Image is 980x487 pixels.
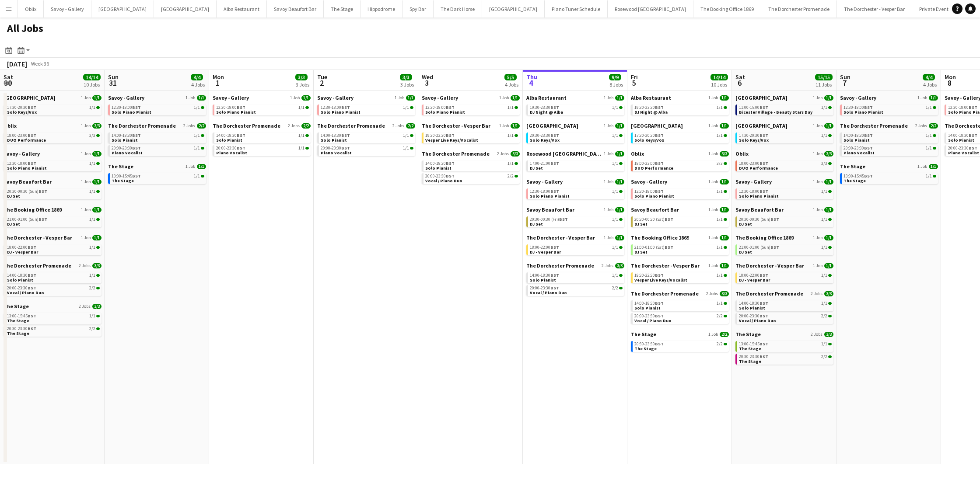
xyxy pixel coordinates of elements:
[969,145,977,151] span: BST
[112,104,204,115] a: 12:30-18:00BST1/1Solo Piano Pianist
[216,109,256,115] span: Solo Piano Pianist
[735,94,833,101] a: [GEOGRAPHIC_DATA]1 Job1/1
[915,123,927,129] span: 2 Jobs
[948,137,974,143] span: Solo Pianist
[267,0,324,17] button: Savoy Beaufort Bar
[132,145,141,151] span: BST
[717,133,723,138] span: 1/1
[28,160,36,166] span: BST
[194,146,200,150] span: 1/1
[497,151,509,157] span: 2 Jobs
[422,122,520,150] div: The Dorchester - Vesper Bar1 Job1/119:30-22:30BST1/1Vesper Live Keys/Vocalist
[81,95,91,101] span: 1 Job
[3,150,101,157] a: Savoy - Gallery1 Job1/1
[92,151,101,157] span: 1/1
[926,133,932,138] span: 1/1
[739,165,778,171] span: DUO Performance
[526,94,624,122] div: Alba Restaurant1 Job1/119:30-23:30BST1/1DJ Night @ Alba
[631,94,729,101] a: Alba Restaurant1 Job1/1
[132,104,141,110] span: BST
[511,151,520,157] span: 3/3
[843,173,936,183] a: 13:00-15:45BST1/1The Stage
[821,161,827,166] span: 3/3
[446,173,455,179] span: BST
[612,133,618,138] span: 1/1
[813,123,822,129] span: 1 Job
[720,151,729,157] span: 3/3
[631,122,683,129] span: Goring Hotel
[864,173,873,179] span: BST
[929,164,938,169] span: 1/1
[482,0,545,17] button: [GEOGRAPHIC_DATA]
[317,122,415,158] div: The Dorchester Promenade2 Jobs2/214:00-18:30BST1/1Solo Pianist20:00-23:30BST1/1Piano Vocalist
[3,122,101,129] a: Oblix1 Job3/3
[735,150,749,157] span: Oblix
[112,109,151,115] span: Solo Piano Pianist
[3,150,101,178] div: Savoy - Gallery1 Job1/112:30-18:00BST1/1Solo Piano Pianist
[108,94,206,101] a: Savoy - Gallery1 Job1/1
[735,94,833,122] div: [GEOGRAPHIC_DATA]1 Job1/111:00-15:00BST1/1Bicester Village - Beauty Stars Day
[837,0,912,17] button: The Dorchester - Vesper Bar
[735,122,833,150] div: [GEOGRAPHIC_DATA]1 Job1/117:30-20:30BST1/1Solo Keys/Vox
[926,105,932,110] span: 1/1
[108,122,176,129] span: The Dorchester Promenade
[3,122,101,150] div: Oblix1 Job3/318:00-23:00BST3/3DUO Performance
[948,105,977,110] span: 12:30-18:00
[843,150,875,156] span: Piano Vocalist
[530,109,563,115] span: DJ Night @ Alba
[321,104,413,115] a: 12:30-18:00BST1/1Solo Piano Pianist
[735,122,787,129] span: Goring Hotel
[507,105,514,110] span: 1/1
[864,145,873,151] span: BST
[840,94,876,101] span: Savoy - Gallery
[217,0,267,17] button: Alba Restaurant
[759,132,768,138] span: BST
[840,163,938,170] a: The Stage1 Job1/1
[526,150,602,157] span: Rosewood London
[739,109,812,115] span: Bicester Village - Beauty Stars Day
[550,160,559,166] span: BST
[108,94,206,122] div: Savoy - Gallery1 Job1/112:30-18:00BST1/1Solo Piano Pianist
[237,132,245,138] span: BST
[216,150,247,156] span: Piano Vocalist
[89,161,95,166] span: 1/1
[360,0,402,17] button: Hippodrome
[634,160,727,170] a: 18:00-23:00BST3/3DUO Performance
[425,132,518,143] a: 19:30-22:30BST1/1Vesper Live Keys/Vocalist
[321,105,350,110] span: 12:30-18:00
[530,137,560,143] span: Solo Keys/Vox
[824,95,833,101] span: 1/1
[840,94,938,101] a: Savoy - Gallery1 Job1/1
[216,146,245,150] span: 20:00-23:30
[301,95,311,101] span: 1/1
[422,150,520,157] a: The Dorchester Promenade2 Jobs3/3
[108,122,206,129] a: The Dorchester Promenade2 Jobs2/2
[425,104,518,115] a: 12:30-18:00BST1/1Solo Piano Pianist
[545,0,608,17] button: Piano Tuner Schedule
[631,122,729,150] div: [GEOGRAPHIC_DATA]1 Job1/117:30-20:30BST1/1Solo Keys/Vox
[321,150,352,156] span: Piano Vocalist
[608,0,693,17] button: Rosewood [GEOGRAPHIC_DATA]
[604,95,613,101] span: 1 Job
[317,94,415,101] a: Savoy - Gallery1 Job1/1
[759,104,768,110] span: BST
[91,0,154,17] button: [GEOGRAPHIC_DATA]
[634,109,668,115] span: DJ Night @ Alba
[112,174,141,178] span: 13:00-15:45
[634,137,664,143] span: Solo Keys/Vox
[969,132,977,138] span: BST
[425,161,455,166] span: 14:00-18:30
[237,145,245,151] span: BST
[395,95,404,101] span: 1 Job
[132,173,141,179] span: BST
[185,95,195,101] span: 1 Job
[324,0,360,17] button: The Stage
[917,95,927,101] span: 1 Job
[530,160,623,170] a: 17:00-21:00BST1/1DJ Set
[194,174,200,178] span: 1/1
[840,122,938,129] a: The Dorchester Promenade2 Jobs2/2
[708,95,718,101] span: 1 Job
[425,165,451,171] span: Solo Pianist
[708,123,718,129] span: 1 Job
[929,123,938,129] span: 2/2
